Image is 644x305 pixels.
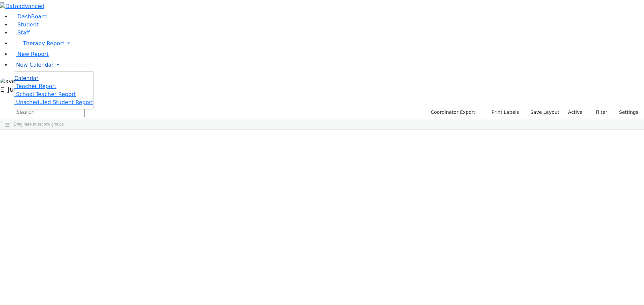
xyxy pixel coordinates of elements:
button: Filter [587,107,610,118]
button: Save Layout [527,107,562,118]
span: Calendar [14,75,39,81]
button: Settings [610,107,641,118]
a: Student [11,21,39,28]
a: Therapy Report [11,37,644,50]
a: DashBoard [11,13,47,20]
a: New Report [11,51,49,57]
span: Staff [17,29,30,36]
span: School Teacher Report [16,91,76,97]
span: New Calendar [16,62,54,68]
span: Drag here to set row groups [14,122,64,127]
label: Active [565,107,586,118]
a: Unscheduled Student Report [14,99,93,105]
span: DashBoard [17,13,47,20]
span: New Report [17,51,49,57]
span: Therapy Report [23,40,64,47]
a: New Calendar [11,58,644,72]
a: School Teacher Report [14,91,76,97]
a: Teacher Report [14,83,56,89]
span: Student [17,21,39,28]
span: Unscheduled Student Report [16,99,93,105]
button: Print Labels [484,107,522,118]
a: Staff [11,29,30,36]
a: Calendar [14,74,39,82]
ul: Therapy Report [14,71,94,109]
span: Teacher Report [16,83,56,89]
input: Search [15,107,85,117]
button: Coordinator Export [426,107,478,118]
